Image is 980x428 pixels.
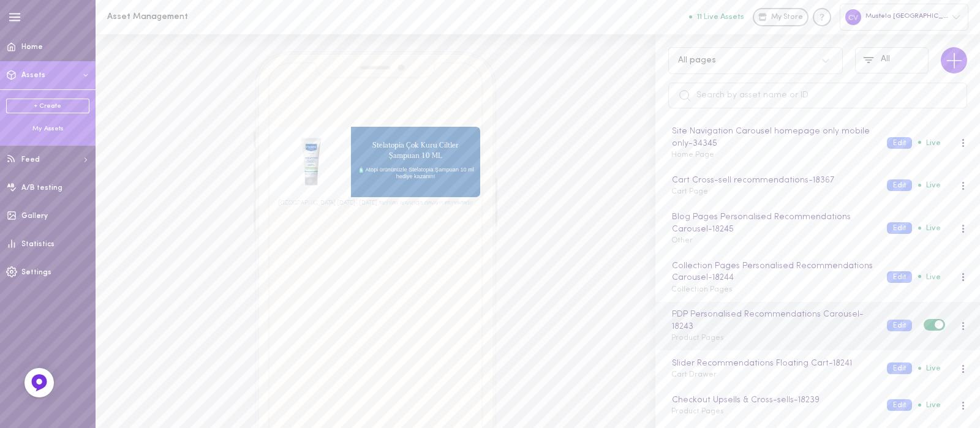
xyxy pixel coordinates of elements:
[887,271,912,283] button: Edit
[21,241,55,248] span: Statistics
[918,181,941,189] span: Live
[671,408,724,415] span: Product Pages
[887,222,912,234] button: Edit
[689,13,744,21] button: 11 Live Assets
[357,141,474,162] span: Stelatopia Çok Kuru Ciltler Şampuan 10 ML
[6,124,89,133] div: My Assets
[887,362,912,374] button: Edit
[918,273,941,281] span: Live
[21,269,51,276] span: Settings
[669,211,875,236] div: Blog Pages Personalised Recommendations Carousel - 18245
[669,260,875,285] div: Collection Pages Personalised Recommendations Carousel - 18244
[21,184,62,192] span: A/B testing
[887,179,912,191] button: Edit
[669,394,875,407] div: Checkout Upsells & Cross-sells - 18239
[887,399,912,411] button: Edit
[669,308,875,333] div: PDP Personalised Recommendations Carousel - 18243
[840,4,968,30] div: Mustela [GEOGRAPHIC_DATA]
[668,83,967,108] input: Search by asset name or ID
[918,401,941,409] span: Live
[671,237,693,244] span: Other
[918,364,941,372] span: Live
[918,139,941,147] span: Live
[887,320,912,331] button: Edit
[671,188,708,195] span: Cart Page
[669,125,875,150] div: Site Navigation Carousel homepage only mobile only - 34345
[671,151,714,159] span: Home Page
[107,12,309,21] h1: Asset Management
[887,137,912,149] button: Edit
[689,13,753,21] a: 11 Live Assets
[671,334,724,342] span: Product Pages
[771,12,803,23] span: My Store
[813,8,831,26] div: Knowledge center
[855,47,929,73] button: All
[271,200,481,206] h2: [GEOGRAPHIC_DATA] [DATE]- [DATE] tarihleri arasında devam etmektedir.
[357,162,474,181] span: 🧴 Atopi ürününüzle Stelatopia Şampuan 10 ml hediye kazanın!
[671,286,733,293] span: Collection Pages
[21,43,43,51] span: Home
[669,174,875,187] div: Cart Cross-sell recommendations - 18367
[21,212,48,220] span: Gallery
[21,72,45,79] span: Assets
[678,56,716,65] div: All pages
[6,99,89,113] a: + Create
[918,224,941,232] span: Live
[753,8,809,26] a: My Store
[21,156,40,163] span: Feed
[30,374,48,392] img: Feedback Button
[671,371,717,378] span: Cart Drawer
[669,357,875,370] div: Slider Recommendations Floating Cart - 18241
